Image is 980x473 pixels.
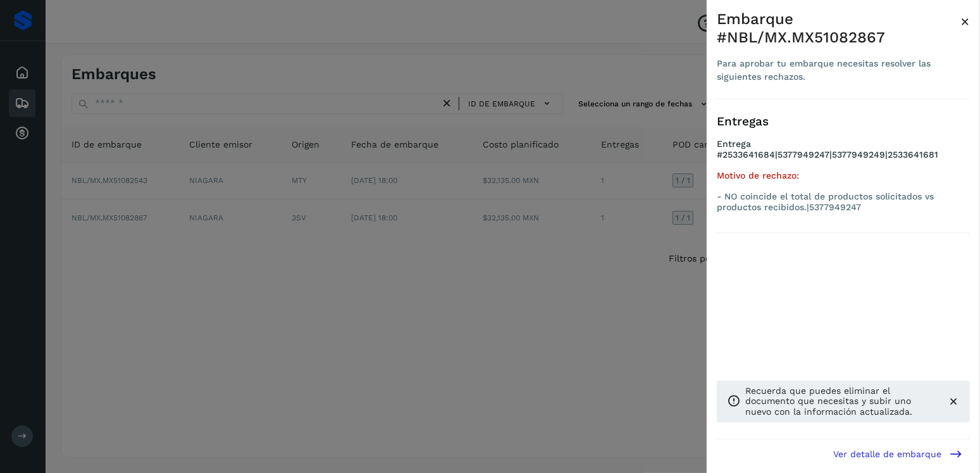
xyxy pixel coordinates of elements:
h5: Motivo de rechazo: [717,170,970,181]
div: Para aprobar tu embarque necesitas resolver las siguientes rechazos. [717,57,960,84]
h4: Entrega #2533641684|5377949247|5377949249|2533641681 [717,139,970,170]
button: Ver detalle de embarque [826,439,970,468]
p: Recuerda que puedes eliminar el documento que necesitas y subir uno nuevo con la información actu... [745,386,937,417]
span: Ver detalle de embarque [833,450,941,458]
p: - NO coincide el total de productos solicitados vs productos recibidos.|5377949247 [717,191,970,213]
h3: Entregas [717,115,970,129]
button: Close [960,10,970,33]
span: × [960,13,970,30]
div: Embarque #NBL/MX.MX51082867 [717,10,960,47]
